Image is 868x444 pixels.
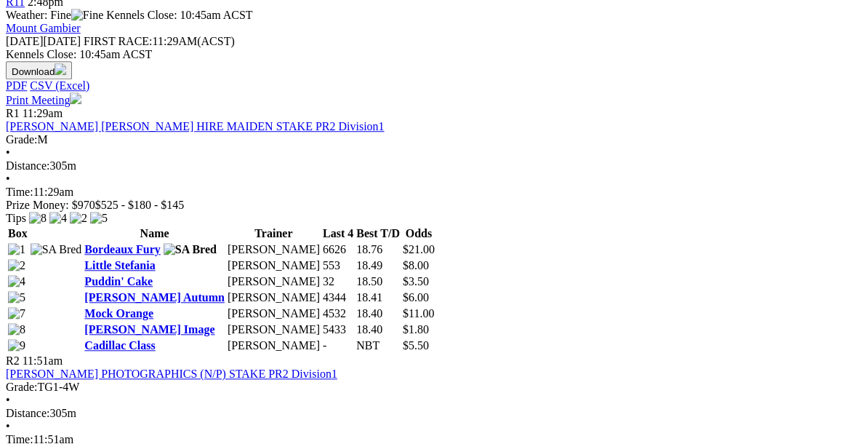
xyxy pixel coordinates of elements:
[6,381,862,394] div: TG1-4W
[6,199,862,212] div: Prize Money: $970
[227,226,321,241] th: Trainer
[71,9,103,22] img: Fine
[84,323,214,336] a: [PERSON_NAME] Image
[227,290,321,305] td: [PERSON_NAME]
[355,290,401,305] td: 18.41
[55,63,66,75] img: download.svg
[6,186,862,199] div: 11:29am
[227,306,321,321] td: [PERSON_NAME]
[403,275,429,288] span: $3.50
[6,146,10,159] span: •
[49,212,67,225] img: 4
[29,212,47,225] img: 8
[322,306,354,321] td: 4532
[23,107,63,119] span: 11:29am
[6,35,44,47] span: [DATE]
[227,338,321,353] td: [PERSON_NAME]
[6,94,81,106] a: Print Meeting
[227,258,321,273] td: [PERSON_NAME]
[95,199,185,211] span: $525 - $180 - $145
[164,243,217,256] img: SA Bred
[30,79,89,92] a: CSV (Excel)
[8,291,25,304] img: 5
[84,307,153,320] a: Mock Orange
[6,79,27,92] a: PDF
[322,290,354,305] td: 4344
[23,354,63,367] span: 11:51am
[6,173,10,185] span: •
[403,323,429,336] span: $1.80
[6,22,81,34] a: Mount Gambier
[6,35,81,47] span: [DATE]
[6,420,10,432] span: •
[403,307,434,320] span: $11.00
[106,9,252,21] span: Kennels Close: 10:45am ACST
[84,35,235,47] span: 11:29AM(ACST)
[84,339,155,352] a: Cadillac Class
[70,212,87,225] img: 2
[355,258,401,273] td: 18.49
[6,159,862,173] div: 305m
[8,339,25,352] img: 9
[227,274,321,289] td: [PERSON_NAME]
[6,120,385,132] a: [PERSON_NAME] [PERSON_NAME] HIRE MAIDEN STAKE PR2 Division1
[8,307,25,320] img: 7
[90,212,108,225] img: 5
[355,322,401,337] td: 18.40
[403,339,429,352] span: $5.50
[84,291,224,304] a: [PERSON_NAME] Autumn
[6,133,38,146] span: Grade:
[6,159,49,172] span: Distance:
[6,9,106,21] span: Weather: Fine
[322,274,354,289] td: 32
[6,133,862,146] div: M
[70,92,81,104] img: printer.svg
[6,48,862,61] div: Kennels Close: 10:45am ACST
[6,107,20,119] span: R1
[322,226,354,241] th: Last 4
[8,227,28,239] span: Box
[403,291,429,304] span: $6.00
[6,407,862,420] div: 305m
[84,259,155,271] a: Little Stefania
[6,407,49,419] span: Distance:
[402,226,435,241] th: Odds
[355,274,401,289] td: 18.50
[6,61,72,79] button: Download
[6,79,862,92] div: Download
[227,322,321,337] td: [PERSON_NAME]
[6,394,10,406] span: •
[31,243,82,256] img: SA Bred
[84,275,153,288] a: Puddin' Cake
[355,242,401,257] td: 18.76
[84,226,225,241] th: Name
[8,259,25,272] img: 2
[8,243,25,256] img: 1
[322,322,354,337] td: 5433
[322,338,354,353] td: -
[6,186,33,198] span: Time:
[84,35,152,47] span: FIRST RACE:
[355,226,401,241] th: Best T/D
[6,368,337,380] a: [PERSON_NAME] PHOTOGRAPHICS (N/P) STAKE PR2 Division1
[8,275,25,288] img: 4
[355,338,401,353] td: NBT
[227,242,321,257] td: [PERSON_NAME]
[322,242,354,257] td: 6626
[6,381,38,393] span: Grade:
[6,212,26,224] span: Tips
[355,306,401,321] td: 18.40
[403,243,435,255] span: $21.00
[322,258,354,273] td: 553
[403,259,429,271] span: $8.00
[6,354,20,367] span: R2
[8,323,25,336] img: 8
[84,243,160,255] a: Bordeaux Fury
